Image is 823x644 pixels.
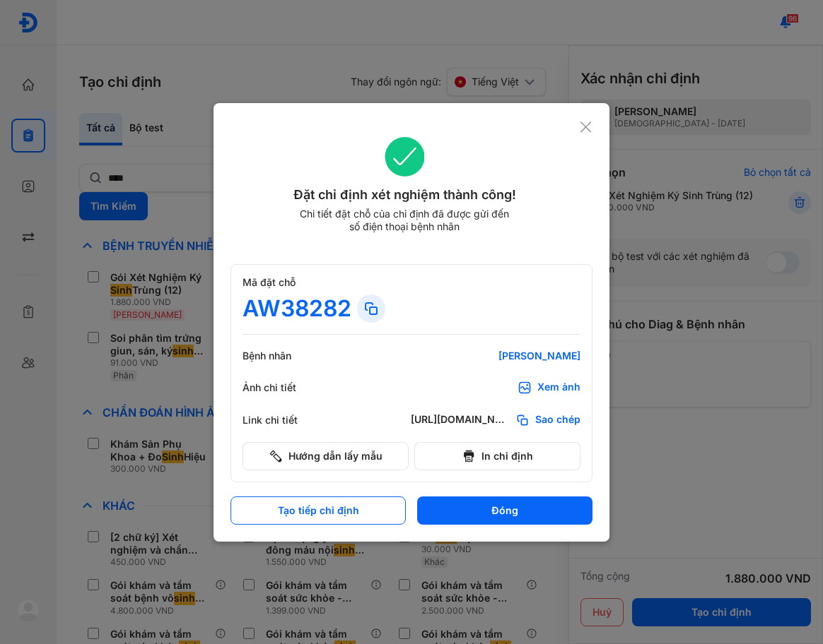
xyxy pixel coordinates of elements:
button: In chỉ định [414,442,580,470]
button: Hướng dẫn lấy mẫu [243,442,409,470]
button: Tạo tiếp chỉ định [230,496,406,525]
div: AW38282 [243,294,351,323]
button: Đóng [417,496,593,525]
div: Xem ảnh [537,381,580,395]
div: [URL][DOMAIN_NAME] [411,413,510,427]
div: [PERSON_NAME] [411,350,580,362]
div: Mã đặt chỗ [243,276,580,289]
div: Chi tiết đặt chỗ của chỉ định đã được gửi đến số điện thoại bệnh nhân [293,208,515,233]
span: Sao chép [535,413,580,427]
div: Ảnh chi tiết [243,381,327,394]
div: Bệnh nhân [243,350,327,362]
div: Link chi tiết [243,414,327,427]
div: Đặt chỉ định xét nghiệm thành công! [230,185,579,205]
